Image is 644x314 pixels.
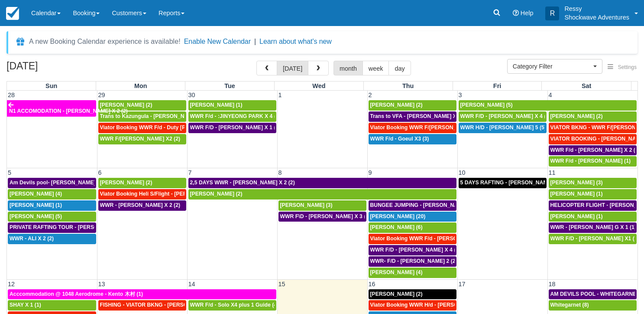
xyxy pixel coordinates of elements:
[254,38,256,45] span: |
[550,113,603,119] span: [PERSON_NAME] (2)
[549,300,637,311] a: Whitegarnet (8)
[8,178,96,188] a: Am Devils pool- [PERSON_NAME] X 2 (2)
[460,102,513,108] span: [PERSON_NAME] (5)
[370,269,423,275] span: [PERSON_NAME] (4)
[550,158,631,164] span: WWR F/d - [PERSON_NAME] (1)
[10,224,139,230] span: PRIVATE RAFTING TOUR - [PERSON_NAME] X 5 (5)
[10,202,62,208] span: [PERSON_NAME] (1)
[513,62,591,71] span: Category Filter
[370,291,423,297] span: [PERSON_NAME] (2)
[10,235,54,242] span: WWR - ALI X 2 (2)
[564,4,629,13] p: Ressy
[278,169,283,176] span: 8
[280,213,371,219] span: WWR F\D - [PERSON_NAME] X 3 (3)
[370,136,429,142] span: WWR F/d - Goeul X3 (3)
[278,92,283,98] span: 1
[97,281,106,288] span: 13
[369,100,456,111] a: [PERSON_NAME] (2)
[370,235,544,242] span: Viator Booking WWR F/d - [PERSON_NAME] [PERSON_NAME] X2 (2)
[8,234,96,244] a: WWR - ALI X 2 (2)
[548,281,557,288] span: 18
[8,212,96,222] a: [PERSON_NAME] (5)
[8,222,96,233] a: PRIVATE RAFTING TOUR - [PERSON_NAME] X 5 (5)
[333,61,363,75] button: month
[549,222,637,233] a: WWR - [PERSON_NAME] G X 1 (1)
[134,82,147,89] span: Mon
[100,302,224,308] span: FISHING - VIATOR BKNG - [PERSON_NAME] 2 (2)
[369,300,456,311] a: Viator Booking WWR H/d - [PERSON_NAME] X 4 (4)
[100,102,152,108] span: [PERSON_NAME] (2)
[369,256,456,267] a: WWR- F/D - [PERSON_NAME] 2 (2)
[10,180,113,186] span: Am Devils pool- [PERSON_NAME] X 2 (2)
[370,224,423,230] span: [PERSON_NAME] (6)
[10,302,41,308] span: SHAY X 1 (1)
[388,61,411,75] button: day
[190,113,281,119] span: WWR F/d - :JINYEONG PARK X 4 (4)
[550,180,603,186] span: [PERSON_NAME] (3)
[507,59,602,74] button: Category Filter
[550,213,603,219] span: [PERSON_NAME] (1)
[460,180,570,186] span: 5 DAYS RAFTING - [PERSON_NAME] X 2 (4)
[549,111,637,122] a: [PERSON_NAME] (2)
[190,180,295,186] span: 2,5 DAYS WWR - [PERSON_NAME] X 2 (2)
[493,82,501,89] span: Fri
[550,224,636,230] span: WWR - [PERSON_NAME] G X 1 (1)
[459,100,637,111] a: [PERSON_NAME] (5)
[278,212,366,222] a: WWR F\D - [PERSON_NAME] X 3 (3)
[10,191,62,197] span: [PERSON_NAME] (4)
[545,7,559,20] div: R
[7,92,16,98] span: 28
[100,136,181,142] span: WWR F/[PERSON_NAME] X2 (2)
[190,302,279,308] span: WWR F/d - Solo X4 plus 1 Guide (4)
[459,178,547,188] a: 5 DAYS RAFTING - [PERSON_NAME] X 2 (4)
[188,178,456,188] a: 2,5 DAYS WWR - [PERSON_NAME] X 2 (2)
[564,13,629,22] p: Shockwave Adventures
[8,189,96,200] a: [PERSON_NAME] (4)
[188,189,456,200] a: [PERSON_NAME] (2)
[548,92,553,98] span: 4
[362,61,389,75] button: week
[369,111,456,122] a: Trans to VFA - [PERSON_NAME] X 2 (2)
[549,212,637,222] a: [PERSON_NAME] (1)
[277,61,308,75] button: [DATE]
[98,200,186,211] a: WWR - [PERSON_NAME] X 2 (2)
[458,169,466,176] span: 10
[602,61,642,74] button: Settings
[224,82,235,89] span: Tue
[550,191,603,197] span: [PERSON_NAME] (1)
[370,258,457,264] span: WWR- F/D - [PERSON_NAME] 2 (2)
[460,113,551,119] span: WWR F/D - [PERSON_NAME] X 4 (4)
[370,202,480,208] span: BUNGEE JUMPING - [PERSON_NAME] 2 (2)
[98,134,186,144] a: WWR F/[PERSON_NAME] X2 (2)
[188,100,276,111] a: [PERSON_NAME] (1)
[98,189,186,200] a: Viator Booking Heli S/Flight - [PERSON_NAME] X 1 (1)
[7,100,96,117] a: N1 ACCOMODATION - [PERSON_NAME] X 2 (2)
[98,123,186,133] a: Viator Booking WWR F/d - Duty [PERSON_NAME] 2 (2)
[45,82,57,89] span: Sun
[370,124,491,131] span: Viator Booking WWR F/[PERSON_NAME] X 2 (2)
[10,291,143,297] span: Acccommodation @ 1048 Aerodrome - Kento 木村 (1)
[549,134,637,144] a: VIATOR BOOKING - [PERSON_NAME] 2 (2)
[278,200,366,211] a: [PERSON_NAME] (3)
[10,213,62,219] span: [PERSON_NAME] (5)
[549,123,637,133] a: VIATOR BKNG - WWR F/[PERSON_NAME] 3 (3)
[100,113,215,119] span: Trans to Kazungula - [PERSON_NAME] x 1 (2)
[190,102,243,108] span: [PERSON_NAME] (1)
[548,169,557,176] span: 11
[8,289,276,300] a: Acccommodation @ 1048 Aerodrome - Kento 木村 (1)
[6,61,116,77] h2: [DATE]
[369,200,456,211] a: BUNGEE JUMPING - [PERSON_NAME] 2 (2)
[369,268,456,278] a: [PERSON_NAME] (4)
[98,178,186,188] a: [PERSON_NAME] (2)
[278,281,286,288] span: 15
[259,38,332,45] a: Learn about what's new
[369,234,456,244] a: Viator Booking WWR F/d - [PERSON_NAME] [PERSON_NAME] X2 (2)
[369,222,456,233] a: [PERSON_NAME] (6)
[549,145,637,156] a: WWR F/d - [PERSON_NAME] X 2 (2)
[549,156,637,167] a: WWR F/d - [PERSON_NAME] (1)
[458,92,463,98] span: 3
[369,212,456,222] a: [PERSON_NAME] (20)
[549,189,637,200] a: [PERSON_NAME] (1)
[369,123,456,133] a: Viator Booking WWR F/[PERSON_NAME] X 2 (2)
[188,169,193,176] span: 7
